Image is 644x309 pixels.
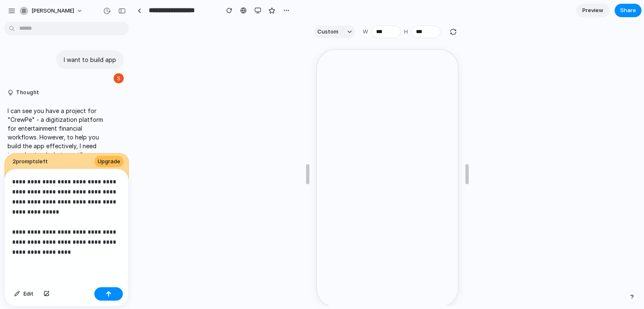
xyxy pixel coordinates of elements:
a: Preview [576,4,610,17]
button: Share [615,4,641,17]
label: W [363,28,368,36]
span: 2 prompt s left [13,157,48,166]
button: [PERSON_NAME] [16,4,87,18]
span: Upgrade [98,157,120,166]
p: I want to build app [64,55,116,64]
span: Custom [317,28,338,36]
button: Upgrade [94,156,124,167]
button: Custom [314,26,355,38]
label: H [404,28,408,36]
span: Preview [582,6,603,15]
span: [PERSON_NAME] [31,7,74,15]
button: Edit [10,287,38,301]
p: I can see you have a project for "CrewPe" - a digitization platform for entertainment financial w... [8,106,103,177]
span: Edit [23,290,34,298]
span: Share [620,6,636,15]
